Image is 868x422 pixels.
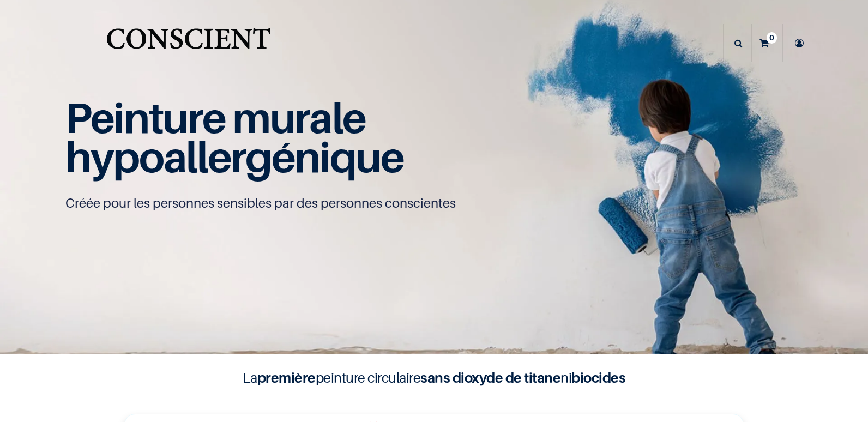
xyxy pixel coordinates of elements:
img: Conscient [104,22,273,65]
b: sans dioxyde de titane [420,369,560,386]
span: hypoallergénique [65,131,404,182]
a: Logo of Conscient [104,22,273,65]
a: 0 [752,24,782,62]
h4: La peinture circulaire ni [216,367,652,388]
span: Peinture murale [65,92,366,143]
b: première [257,369,316,386]
p: Créée pour les personnes sensibles par des personnes conscientes [65,195,803,212]
b: biocides [571,369,625,386]
sup: 0 [767,32,777,43]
